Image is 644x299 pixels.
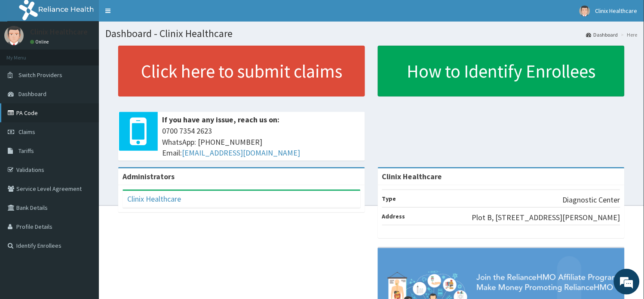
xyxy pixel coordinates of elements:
img: User Image [4,26,24,45]
span: Tariffs [18,147,34,155]
span: Clinix Healthcare [595,7,638,15]
b: If you have any issue, reach us on: [162,115,279,125]
div: Chat with us now [45,48,144,59]
li: Here [619,31,638,38]
p: Clinix Healthcare [30,28,88,36]
span: 0700 7354 2623 WhatsApp: [PHONE_NUMBER] Email: [162,125,361,159]
div: Minimize live chat window [141,4,162,25]
a: Online [30,39,51,45]
p: Diagnostic Center [563,194,620,206]
img: d_794563401_company_1708531726252_794563401 [16,43,35,65]
a: Clinix Healthcare [127,194,181,204]
a: Dashboard [586,31,618,38]
b: Type [382,195,396,202]
span: Dashboard [18,90,46,98]
h1: Dashboard - Clinix Healthcare [105,28,638,39]
b: Address [382,212,405,220]
span: We're online! [50,93,119,180]
img: User Image [580,6,590,16]
a: How to Identify Enrollees [378,46,625,97]
textarea: Type your message and hit 'Enter' [4,204,164,234]
strong: Clinix Healthcare [382,171,442,181]
span: Claims [18,128,35,136]
a: Click here to submit claims [118,46,365,97]
span: Switch Providers [18,71,62,79]
a: [EMAIL_ADDRESS][DOMAIN_NAME] [182,148,300,158]
b: Administrators [123,171,175,181]
p: Plot B, [STREET_ADDRESS][PERSON_NAME] [472,212,620,223]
